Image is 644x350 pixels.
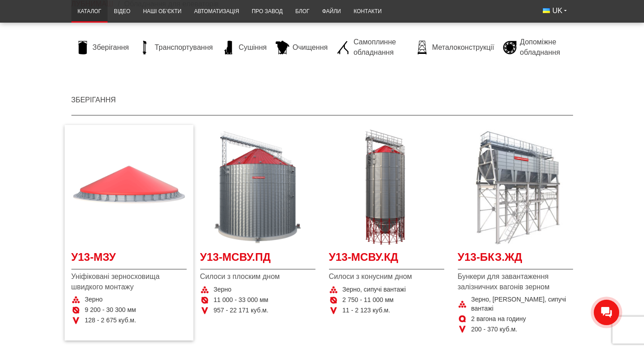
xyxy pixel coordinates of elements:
span: Силоси з плоским дном [200,272,315,282]
a: Детальніше У13-БКЗ.ЖД [458,129,573,245]
a: Детальніше У13-МЗУ [71,129,187,245]
span: Сушіння [239,43,267,53]
a: Контакти [347,3,388,20]
a: Детальніше У13-МСВУ.КД [329,129,444,245]
a: Про завод [245,3,289,20]
a: Очищення [271,41,332,54]
a: Зберігання [71,41,134,54]
span: 2 750 - 11 000 мм [343,296,394,305]
a: Блог [289,3,315,20]
span: 11 000 - 33 000 мм [214,296,268,305]
span: 2 вагона на годину [471,315,526,324]
a: Самоплинне обладнання [332,37,411,58]
span: Зерно, [PERSON_NAME], сипучі вантажі [471,295,573,313]
span: Зерно, сипучі вантажі [343,285,406,294]
span: Самоплинне обладнання [353,37,406,58]
span: Допоміжне обладнання [520,37,568,58]
a: У13-МСВУ.КД [329,249,444,270]
a: У13-МЗУ [71,249,187,270]
a: Транспортування [133,41,217,54]
span: Бункери для завантаження залізничних вагонів зерном [458,272,573,292]
span: Очищення [292,43,328,53]
a: У13-МСВУ.ПД [200,249,315,270]
span: 11 - 2 123 куб.м. [343,306,390,315]
span: Зберігання [93,43,129,53]
span: Уніфіковані зерносховища швидкого монтажу [71,272,187,292]
span: Зерно [85,295,103,304]
span: 200 - 370 куб.м. [471,325,517,334]
a: Відео [108,3,136,20]
a: У13-БКЗ.ЖД [458,249,573,270]
a: Сушіння [217,41,271,54]
a: Детальніше У13-МСВУ.ПД [200,129,315,245]
span: Силоси з конусним дном [329,272,444,282]
a: Файли [316,3,348,20]
span: 128 - 2 675 куб.м. [85,316,136,325]
span: Зерно [214,285,232,294]
span: 957 - 22 171 куб.м. [214,306,268,315]
button: UK [536,3,573,19]
span: Транспортування [155,43,213,53]
a: Зберігання [71,96,116,104]
a: Автоматизація [188,3,245,20]
a: Металоконструкції [411,41,498,54]
a: Допоміжне обладнання [498,37,573,58]
img: Українська [543,8,550,13]
a: Наші об’єкти [136,3,188,20]
a: Каталог [71,3,108,20]
span: Металоконструкції [432,43,494,53]
span: 9 200 - 30 300 мм [85,306,136,315]
span: UK [552,6,562,16]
